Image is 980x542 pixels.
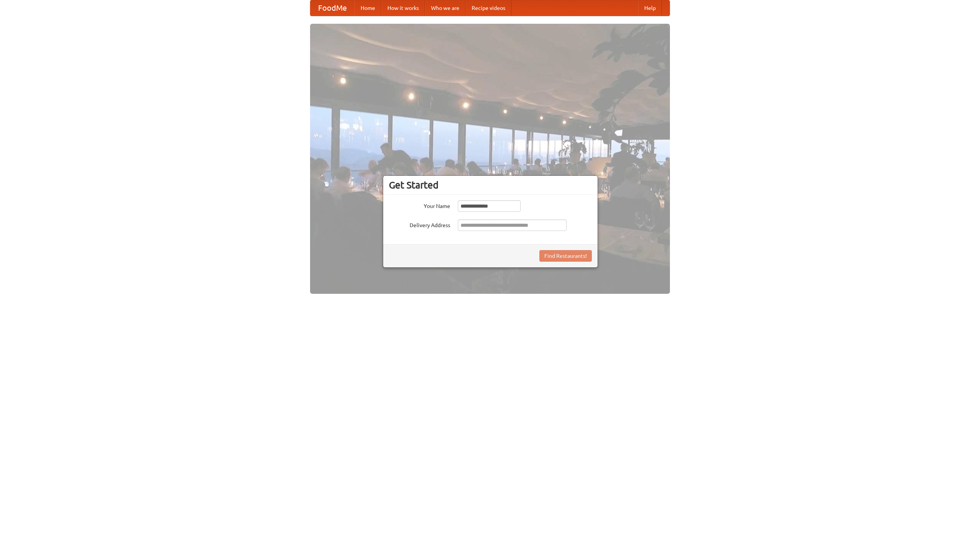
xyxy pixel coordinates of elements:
a: Help [638,0,662,16]
a: Recipe videos [465,0,511,16]
label: Your Name [389,200,450,210]
a: Who we are [425,0,465,16]
a: Home [354,0,381,16]
h3: Get Started [389,179,592,191]
a: FoodMe [310,0,354,16]
label: Delivery Address [389,219,450,229]
button: Find Restaurants! [539,250,592,262]
a: How it works [381,0,425,16]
